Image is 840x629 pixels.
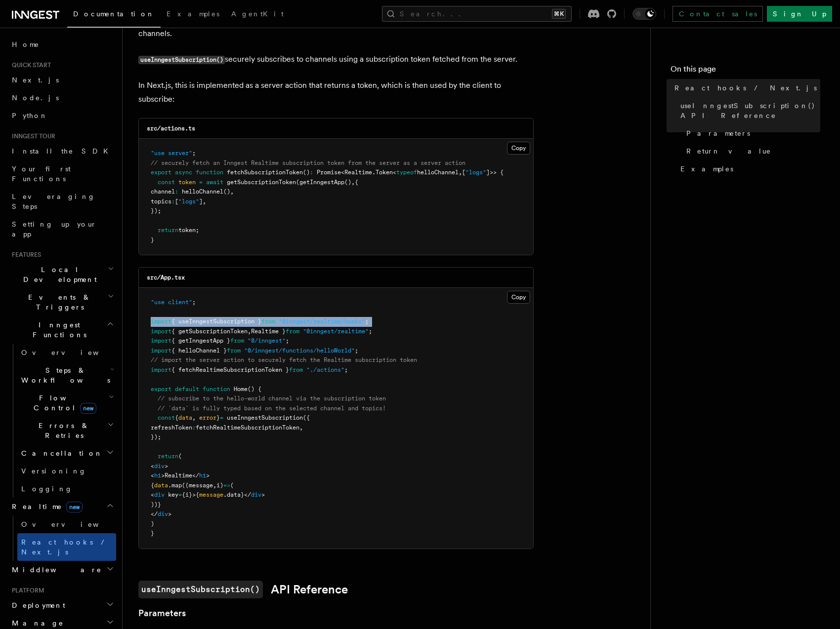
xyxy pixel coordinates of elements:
span: } [151,530,154,537]
span: typeof [396,169,417,176]
span: Home [12,39,40,49]
span: , [248,328,251,335]
span: }); [151,433,161,440]
span: Documentation [73,10,155,18]
span: () { [248,386,261,393]
a: Return value [682,142,820,160]
span: Examples [167,10,219,18]
span: , [230,188,234,195]
a: Overview [17,515,116,533]
span: .map [168,482,182,489]
span: import [151,347,171,354]
span: Versioning [21,467,86,475]
span: const [158,179,175,186]
span: ; [365,318,369,325]
a: Install the SDK [8,142,116,160]
span: ; [192,299,196,306]
span: , [192,414,196,421]
span: div [154,463,165,470]
span: token; [178,227,199,234]
span: ] [199,198,203,205]
span: ( [178,453,182,460]
span: getSubscriptionToken [227,179,296,186]
span: "@/inngest" [248,337,286,344]
span: import [151,318,171,325]
button: Steps & Workflows [17,361,116,389]
span: div [154,491,165,498]
span: // securely fetch an Inngest Realtime subscription token from the server as a server action [151,159,465,166]
a: Sign Up [767,6,832,22]
span: from [261,318,275,325]
span: Realtime [8,502,83,511]
span: "logs" [178,198,199,205]
span: function [203,386,230,393]
span: // subscribe to the hello-world channel via the subscription token [158,395,386,402]
span: from [286,328,299,335]
a: Home [8,36,116,53]
span: , [299,424,303,431]
a: Examples [161,3,225,27]
a: Leveraging Steps [8,188,116,215]
p: In Next.js, this is implemented as a server action that returns a token, which is then used by th... [138,79,534,106]
a: React hooks / Next.js [17,533,116,561]
div: Realtimenew [8,515,116,561]
button: Middleware [8,561,116,579]
code: useInngestSubscription() [138,56,225,64]
span: topics [151,198,171,205]
span: Token [376,169,393,176]
span: export [151,386,171,393]
span: fetchSubscriptionToken [227,169,303,176]
span: ( [230,482,234,489]
span: Realtime } [251,328,286,335]
span: Home [234,386,248,393]
span: Parameters [686,128,750,138]
code: src/actions.ts [147,125,195,132]
button: Events & Triggers [8,288,116,316]
span: ({ [303,414,310,421]
span: ) [151,520,154,527]
span: Install the SDK [12,147,114,155]
span: Middleware [8,565,102,575]
span: from [230,337,244,344]
span: React hooks / Next.js [674,83,817,93]
span: , [213,482,216,489]
span: helloChannel [417,169,459,176]
span: from [289,366,303,373]
button: Flow Controlnew [17,389,116,417]
span: [ [462,169,465,176]
kbd: ⌘K [552,9,566,19]
span: Python [12,112,48,119]
span: return [158,453,178,460]
span: channel [151,188,175,195]
div: Inngest Functions [8,344,116,498]
span: < [393,169,396,176]
a: Parameters [138,606,186,620]
span: import [151,328,171,335]
span: .data}</ [223,491,251,498]
a: useInngestSubscription() API Reference [676,97,820,124]
button: Search...⌘K [382,6,572,22]
a: React hooks / Next.js [671,79,820,97]
span: Platform [8,587,44,594]
button: Realtimenew [8,498,116,515]
span: Next.js [12,76,59,84]
span: Return value [686,146,771,156]
span: h1 [199,472,206,479]
a: useInngestSubscription()API Reference [138,581,348,598]
span: return [158,227,178,234]
span: async [175,169,192,176]
span: < [341,169,344,176]
span: () [344,179,351,186]
span: "use server" [151,150,192,157]
span: ; [369,328,372,335]
span: ]>> { [486,169,504,176]
button: Inngest Functions [8,316,116,344]
span: Features [8,251,41,259]
span: data [154,482,168,489]
a: Examples [676,160,820,178]
span: Inngest tour [8,132,55,140]
span: } [216,414,220,421]
a: Setting up your app [8,215,116,243]
button: Deployment [8,596,116,614]
span: => [223,482,230,489]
